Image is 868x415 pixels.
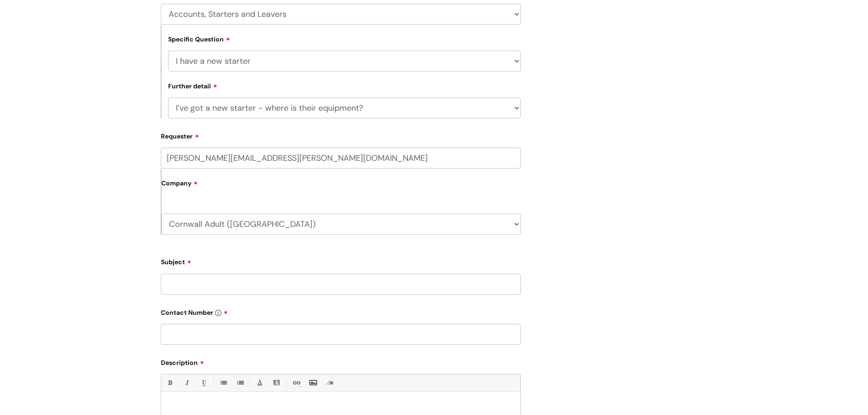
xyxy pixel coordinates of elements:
label: Contact Number [161,306,521,317]
label: Further detail [168,81,217,90]
input: Email [161,148,521,169]
a: Remove formatting (Ctrl-\) [324,377,335,389]
a: Underline(Ctrl-U) [198,377,209,389]
label: Description [161,356,521,367]
a: • Unordered List (Ctrl-Shift-7) [217,377,229,389]
a: Insert Image... [307,377,318,389]
label: Requester [161,129,521,140]
a: Back Color [271,377,282,389]
label: Company [161,176,521,197]
a: Bold (Ctrl-B) [164,377,175,389]
a: Link [290,377,302,389]
a: 1. Ordered List (Ctrl-Shift-8) [234,377,246,389]
a: Italic (Ctrl-I) [181,377,192,389]
label: Subject [161,255,521,266]
img: info-icon.svg [215,310,221,316]
a: Font Color [254,377,265,389]
label: Specific Question [168,34,230,43]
